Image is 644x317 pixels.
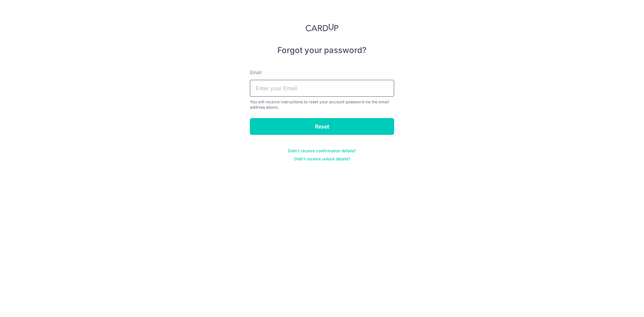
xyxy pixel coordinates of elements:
h5: Forgot your password? [250,45,394,56]
img: CardUp Logo [306,23,338,32]
div: You will receive instructions to reset your account password via the email address above. [250,99,394,110]
a: Didn't receive confirmation details? [288,148,356,154]
input: Reset [250,118,394,135]
a: Didn't receive unlock details? [294,156,350,162]
label: Email [250,69,261,76]
input: Enter your Email [250,80,394,97]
